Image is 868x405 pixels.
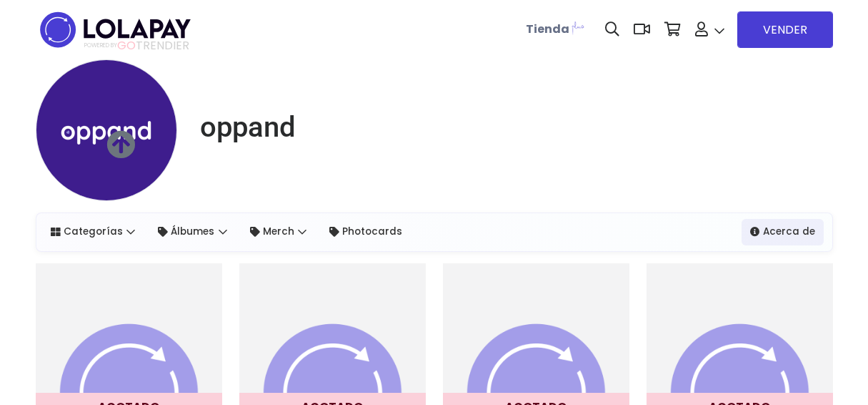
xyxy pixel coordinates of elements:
[526,21,569,37] b: Tienda
[149,219,236,245] a: Álbumes
[36,7,195,52] img: logo
[189,110,296,145] a: oppand
[737,11,833,48] a: VENDER
[200,110,296,145] h1: oppand
[36,59,177,201] img: small.png
[117,37,136,54] span: GO
[569,19,587,36] img: Lolapay Plus
[42,219,144,245] a: Categorías
[84,42,117,49] span: POWERED BY
[241,219,316,245] a: Merch
[321,219,411,245] a: Photocards
[84,39,189,52] span: TRENDIER
[742,219,824,245] a: Acerca de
